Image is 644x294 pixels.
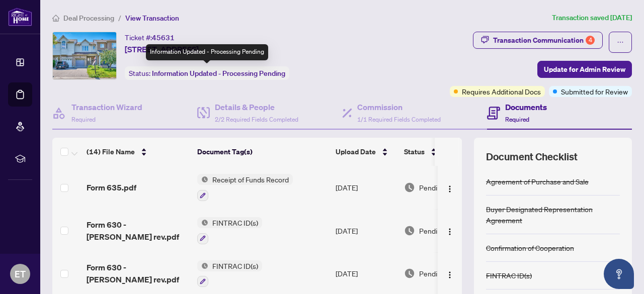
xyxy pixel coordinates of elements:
span: Deal Processing [63,14,114,23]
span: Pending Review [419,225,469,236]
span: 2/2 Required Fields Completed [215,116,298,123]
span: 1/1 Required Fields Completed [357,116,441,123]
button: Logo [442,265,458,281]
span: Pending Review [419,182,469,193]
li: / [118,12,121,24]
button: Status IconFINTRAC ID(s) [197,260,262,287]
th: Document Tag(s) [193,138,332,166]
div: Status: [125,66,289,80]
img: Status Icon [197,174,208,185]
h4: Transaction Wizard [71,101,142,113]
span: FINTRAC ID(s) [208,260,262,271]
span: [STREET_ADDRESS] [125,43,199,55]
div: FINTRAC ID(s) [486,270,532,281]
span: Update for Admin Review [544,61,625,77]
img: Logo [446,271,454,279]
article: Transaction saved [DATE] [552,12,632,24]
span: Submitted for Review [561,86,628,97]
span: home [52,15,59,22]
div: Agreement of Purchase and Sale [486,176,589,187]
td: [DATE] [332,166,400,209]
button: Update for Admin Review [537,61,632,78]
img: Document Status [404,225,415,236]
span: FINTRAC ID(s) [208,217,262,228]
span: (14) File Name [87,146,135,157]
h4: Details & People [215,101,298,113]
span: Document Checklist [486,150,578,164]
span: Information Updated - Processing Pending [152,69,285,78]
img: Logo [446,228,454,236]
span: Required [71,116,96,123]
span: ellipsis [617,39,624,46]
span: Form 635.pdf [87,181,136,193]
button: Logo [442,179,458,195]
span: View Transaction [125,14,179,23]
span: Pending Review [419,268,469,279]
th: Status [400,138,486,166]
span: Form 630 - [PERSON_NAME] rev.pdf [87,261,189,285]
button: Logo [442,223,458,239]
span: 45631 [152,33,175,42]
span: Required [505,116,529,123]
img: logo [8,8,32,26]
span: Upload Date [336,146,376,157]
button: Open asap [604,259,634,289]
div: Confirmation of Cooperation [486,242,574,253]
img: Document Status [404,182,415,193]
img: Status Icon [197,217,208,228]
h4: Commission [357,101,441,113]
div: Buyer Designated Representation Agreement [486,204,620,226]
th: (14) File Name [83,138,193,166]
th: Upload Date [332,138,400,166]
div: 4 [586,36,595,45]
img: Status Icon [197,260,208,271]
div: Ticket #: [125,32,175,43]
button: Status IconReceipt of Funds Record [197,174,293,201]
span: ET [15,267,26,281]
span: Receipt of Funds Record [208,174,293,185]
button: Transaction Communication4 [473,32,603,49]
img: Document Status [404,268,415,279]
span: Requires Additional Docs [462,86,541,97]
img: Logo [446,185,454,193]
span: Status [404,146,425,157]
button: Status IconFINTRAC ID(s) [197,217,262,244]
h4: Documents [505,101,547,113]
td: [DATE] [332,209,400,252]
div: Transaction Communication [493,32,595,48]
span: Form 630 - [PERSON_NAME] rev.pdf [87,219,189,243]
img: IMG-X12238428_1.jpg [53,32,116,79]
